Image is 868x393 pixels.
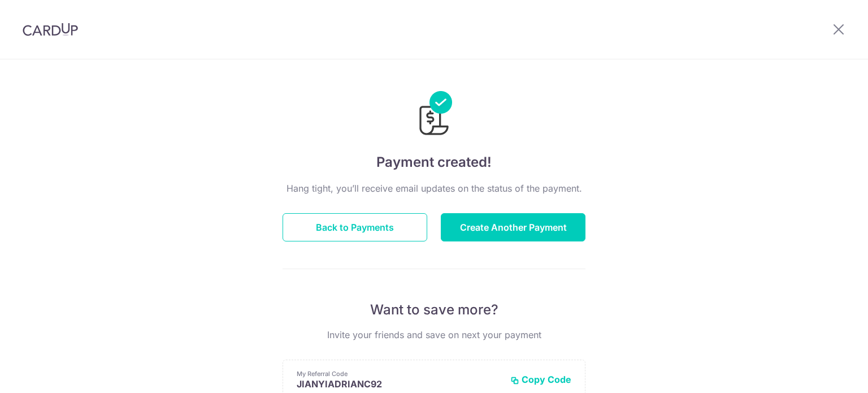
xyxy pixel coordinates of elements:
[297,369,501,378] p: My Referral Code
[510,374,571,385] button: Copy Code
[283,213,427,241] button: Back to Payments
[441,213,585,241] button: Create Another Payment
[283,152,585,172] h4: Payment created!
[283,182,585,195] p: Hang tight, you’ll receive email updates on the status of the payment.
[283,328,585,342] p: Invite your friends and save on next your payment
[297,378,501,390] p: JIANYIADRIANC92
[23,23,78,36] img: CardUp
[283,301,585,319] p: Want to save more?
[416,91,452,139] img: Payments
